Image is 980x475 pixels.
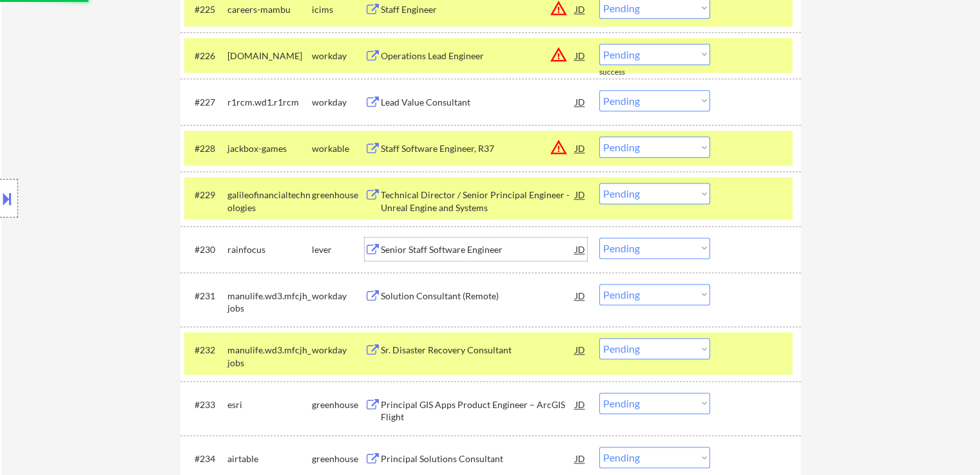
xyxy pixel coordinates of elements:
[574,44,587,67] div: JD
[381,344,575,357] div: Sr. Disaster Recovery Consultant
[574,284,587,307] div: JD
[227,189,312,214] div: galileofinancialtechnologies
[227,50,312,62] div: [DOMAIN_NAME]
[312,290,365,303] div: workday
[312,243,365,256] div: lever
[550,138,568,156] button: warning_amber
[381,142,575,155] div: Staff Software Engineer, R37
[574,136,587,160] div: JD
[381,290,575,303] div: Solution Consultant (Remote)
[312,189,365,201] div: greenhouse
[312,96,365,109] div: workday
[381,398,575,424] div: Principal GIS Apps Product Engineer – ArcGIS Flight
[312,398,365,411] div: greenhouse
[574,90,587,113] div: JD
[381,96,575,109] div: Lead Value Consultant
[227,452,312,465] div: airtable
[227,243,312,256] div: rainfocus
[227,398,312,411] div: esri
[312,452,365,465] div: greenhouse
[574,447,587,470] div: JD
[195,50,217,62] div: #226
[227,96,312,109] div: r1rcm.wd1.r1rcm
[574,237,587,261] div: JD
[381,452,575,465] div: Principal Solutions Consultant
[574,338,587,361] div: JD
[195,452,217,465] div: #234
[599,67,651,78] div: success
[381,3,575,16] div: Staff Engineer
[574,393,587,416] div: JD
[312,50,365,62] div: workday
[381,189,575,214] div: Technical Director / Senior Principal Engineer - Unreal Engine and Systems
[227,142,312,155] div: jackbox-games
[227,290,312,315] div: manulife.wd3.mfcjh_jobs
[381,243,575,256] div: Senior Staff Software Engineer
[381,50,575,62] div: Operations Lead Engineer
[312,344,365,357] div: workday
[227,344,312,369] div: manulife.wd3.mfcjh_jobs
[195,398,217,411] div: #233
[574,183,587,206] div: JD
[550,46,568,64] button: warning_amber
[312,142,365,155] div: workable
[195,344,217,357] div: #232
[227,3,312,16] div: careers-mambu
[195,3,217,16] div: #225
[312,3,365,16] div: icims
